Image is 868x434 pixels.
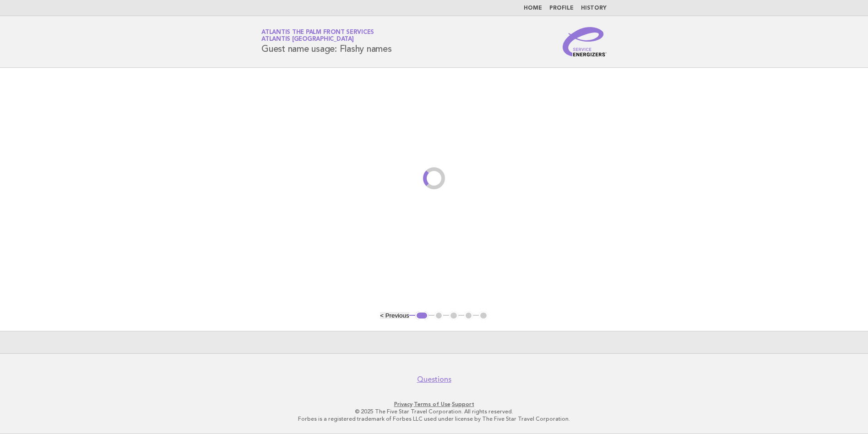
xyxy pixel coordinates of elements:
h1: Guest name usage: Flashy names [261,30,392,54]
a: Atlantis The Palm Front ServicesAtlantis [GEOGRAPHIC_DATA] [261,29,374,42]
a: Profile [549,5,574,11]
a: History [581,5,607,11]
p: · · [154,401,714,408]
a: Privacy [394,401,412,407]
a: Questions [417,375,451,384]
a: Support [452,401,474,407]
span: Atlantis [GEOGRAPHIC_DATA] [261,37,354,43]
p: Forbes is a registered trademark of Forbes LLC used under license by The Five Star Travel Corpora... [154,415,714,423]
a: Home [524,5,542,11]
img: Service Energizers [563,27,607,56]
p: © 2025 The Five Star Travel Corporation. All rights reserved. [154,408,714,415]
a: Terms of Use [414,401,450,407]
